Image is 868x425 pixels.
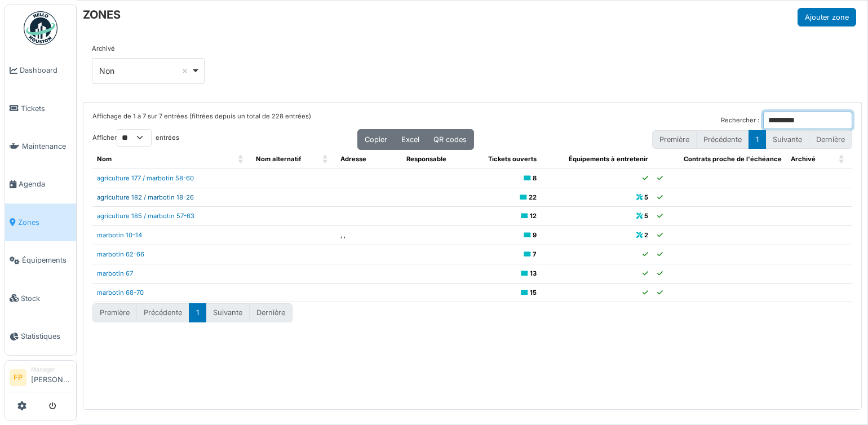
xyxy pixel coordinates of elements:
[336,226,402,245] td: , ,
[406,155,446,163] span: Responsable
[644,193,648,201] b: 5
[97,212,194,220] a: agriculture 185 / marbotin 57-63
[839,150,845,169] span: Archivé: Activate to sort
[721,116,759,125] label: Rechercher :
[530,289,537,296] b: 15
[97,269,133,277] a: marbotin 67
[189,303,206,322] button: 1
[5,51,76,89] a: Dashboard
[5,317,76,355] a: Statistiques
[97,250,144,258] a: marbotin 62-66
[488,155,537,163] span: Tickets ouverts
[426,129,474,150] button: QR codes
[433,135,467,144] span: QR codes
[684,155,782,163] span: Contrats proche de l'échéance
[529,193,537,201] b: 22
[99,65,191,77] div: Non
[533,174,537,182] b: 8
[22,255,72,265] span: Équipements
[18,217,72,228] span: Zones
[5,127,76,165] a: Maintenance
[5,241,76,279] a: Équipements
[644,231,648,239] b: 2
[97,289,144,296] a: marbotin 68-70
[5,279,76,317] a: Stock
[791,155,816,163] span: Archivé
[92,303,293,322] nav: pagination
[401,135,419,144] span: Excel
[10,365,72,392] a: FP Manager[PERSON_NAME]
[92,129,179,147] label: Afficher entrées
[5,203,76,241] a: Zones
[357,129,395,150] button: Copier
[97,193,194,201] a: agriculture 182 / marbotin 18-26
[97,231,142,239] a: marbotin 10-14
[569,155,648,163] span: Équipements à entretenir
[92,112,311,129] div: Affichage de 1 à 7 sur 7 entrées (filtrées depuis un total de 228 entrées)
[5,165,76,203] a: Agenda
[5,89,76,127] a: Tickets
[92,44,115,54] label: Archivé
[21,293,72,304] span: Stock
[179,65,191,77] button: Remove item: 'false'
[652,130,852,149] nav: pagination
[31,365,72,389] li: [PERSON_NAME]
[749,130,766,149] button: 1
[533,250,537,258] b: 7
[10,369,26,386] li: FP
[340,155,366,163] span: Adresse
[21,331,72,342] span: Statistiques
[530,212,537,220] b: 12
[322,150,329,169] span: Nom alternatif: Activate to sort
[21,103,72,114] span: Tickets
[20,65,72,76] span: Dashboard
[256,155,301,163] span: Nom alternatif
[644,212,648,220] b: 5
[533,231,537,239] b: 9
[83,8,121,21] h6: ZONES
[97,174,194,182] a: agriculture 177 / marbotin 58-60
[19,179,72,189] span: Agenda
[22,141,72,152] span: Maintenance
[394,129,427,150] button: Excel
[117,129,152,147] select: Afficherentrées
[31,365,72,374] div: Manager
[238,150,245,169] span: Nom: Activate to sort
[798,8,856,26] button: Ajouter zone
[97,155,112,163] span: Nom
[24,11,57,45] img: Badge_color-CXgf-gQk.svg
[365,135,387,144] span: Copier
[530,269,537,277] b: 13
